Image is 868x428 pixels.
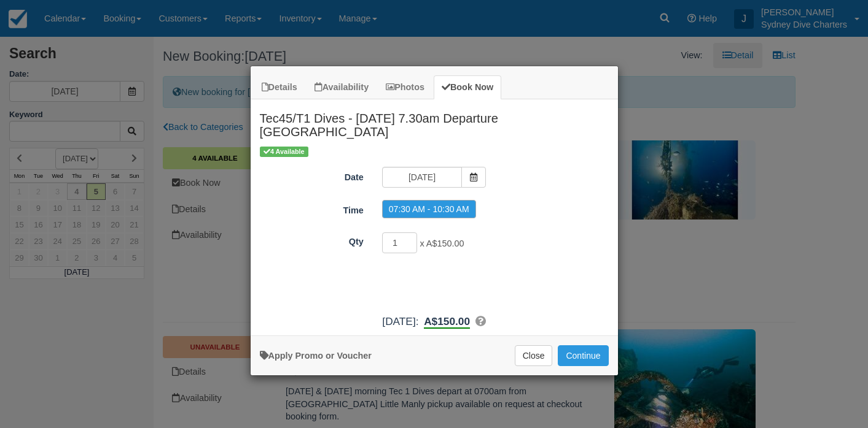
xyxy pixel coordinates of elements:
[307,75,377,99] a: Availability
[251,99,618,145] h2: Tec45/T1 Dives - [DATE] 7.30am Departure [GEOGRAPHIC_DATA]
[254,75,305,99] a: Details
[378,75,432,99] a: Photos
[251,167,373,184] label: Date
[251,200,373,217] label: Time
[251,314,618,329] div: :
[260,147,308,157] span: 4 Available
[251,99,618,329] div: Item Modal
[420,239,464,248] span: x A$150.00
[558,345,608,366] button: Add to Booking
[260,351,372,361] a: Apply Voucher
[251,231,373,248] label: Qty
[382,232,418,253] input: Qty
[515,345,553,366] button: Close
[382,315,415,327] span: [DATE]
[434,75,501,99] a: Book Now
[424,315,470,329] b: A$150.00
[382,200,476,218] label: 07:30 AM - 10:30 AM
